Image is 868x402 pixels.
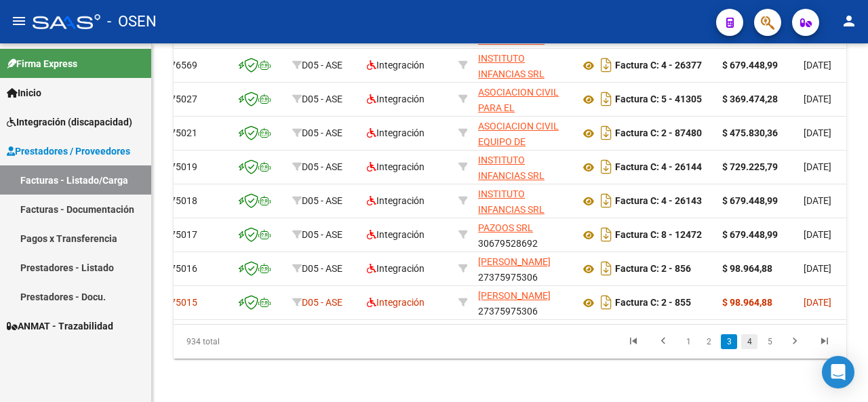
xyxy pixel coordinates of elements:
li: page 2 [698,330,719,353]
a: go to first page [620,334,646,349]
span: [DATE] [804,229,831,240]
span: 75018 [170,195,197,206]
i: Descargar documento [597,224,615,245]
span: Prestadores / Proveedores [7,144,130,159]
span: D05 - ASE [302,263,342,274]
li: page 4 [739,330,759,353]
i: Descargar documento [597,190,615,212]
span: Integración [367,263,425,274]
span: Integración [367,161,425,172]
strong: $ 679.448,99 [722,195,778,206]
strong: $ 98.964,88 [722,263,772,274]
span: INSTITUTO INFANCIAS SRL [478,53,545,79]
span: 75015 [170,297,197,308]
strong: $ 679.448,99 [722,229,778,240]
strong: Factura C: 4 - 26377 [615,60,702,71]
a: go to previous page [650,334,676,349]
a: go to last page [812,334,837,349]
span: 76569 [170,60,197,71]
div: 934 total [174,325,306,359]
span: ANMAT - Trazabilidad [7,319,113,334]
span: D05 - ASE [302,195,342,206]
i: Descargar documento [597,88,615,110]
mat-icon: menu [11,13,27,29]
span: D05 - ASE [302,127,342,138]
span: Integración [367,127,425,138]
span: [DATE] [804,195,831,206]
span: [PERSON_NAME] [478,256,551,267]
strong: $ 729.225,79 [722,161,778,172]
strong: Factura C: 8 - 12472 [615,230,702,241]
strong: $ 475.830,36 [722,127,778,138]
i: Descargar documento [597,122,615,144]
strong: Factura C: 5 - 41305 [615,94,702,105]
span: PAZOOS SRL [478,222,533,233]
li: page 3 [719,330,739,353]
strong: Factura C: 2 - 855 [615,298,691,308]
span: Integración [367,195,425,206]
span: Firma Express [7,56,77,71]
span: [DATE] [804,263,831,274]
span: Inicio [7,85,41,100]
i: Descargar documento [597,292,615,313]
span: [PERSON_NAME] [478,290,551,301]
span: INSTITUTO INFANCIAS SRL [478,155,545,181]
a: 3 [721,334,737,349]
span: Integración [367,60,425,71]
span: Integración [367,94,425,104]
span: ASOCIACION CIVIL EQUIPO DE ABORDAJE DE LA DISCAPACIDAD E INTEGRACION PSICOSOCIAL (EQUIPO ADIP) [478,121,559,224]
i: Descargar documento [597,258,615,279]
div: 30708592885 [478,186,569,215]
span: D05 - ASE [302,297,342,308]
a: 1 [680,334,696,349]
div: 30708592885 [478,51,569,79]
li: page 1 [678,330,698,353]
strong: $ 369.474,28 [722,94,778,104]
strong: $ 679.448,99 [722,60,778,71]
div: 30679528692 [478,220,569,249]
mat-icon: person [841,13,857,29]
strong: Factura C: 4 - 26144 [615,162,702,173]
span: Integración [367,297,425,308]
a: go to next page [782,334,808,349]
a: 5 [762,334,778,349]
span: 75019 [170,161,197,172]
span: [DATE] [804,161,831,172]
span: 75021 [170,127,197,138]
a: 2 [701,334,717,349]
strong: Factura C: 2 - 856 [615,264,691,275]
div: 27375975306 [478,254,569,283]
div: 30711731926 [478,119,569,147]
span: D05 - ASE [302,94,342,104]
span: [DATE] [804,94,831,104]
div: 30697586942 [478,85,569,113]
span: 75016 [170,263,197,274]
span: Integración [367,229,425,240]
span: [DATE] [804,297,831,308]
a: 4 [741,334,757,349]
span: [DATE] [804,127,831,138]
span: [DATE] [804,60,831,71]
strong: $ 98.964,88 [722,297,772,308]
span: 75027 [170,94,197,104]
span: ASOCIACION CIVIL PARA EL DESARROLLO DE LA EDUCACION ESPECIAL Y LA INTEGRACION ADEEI [478,87,568,175]
span: Integración (discapacidad) [7,115,132,129]
strong: Factura C: 2 - 87480 [615,128,702,139]
span: 75017 [170,229,197,240]
div: 30708592885 [478,153,569,181]
i: Descargar documento [597,156,615,178]
div: 27375975306 [478,288,569,317]
i: Descargar documento [597,54,615,76]
span: D05 - ASE [302,229,342,240]
span: D05 - ASE [302,60,342,71]
strong: Factura C: 4 - 26143 [615,196,702,207]
span: INSTITUTO INFANCIAS SRL [478,188,545,215]
div: Open Intercom Messenger [822,356,854,388]
span: - OSEN [107,7,157,37]
li: page 5 [759,330,780,353]
span: D05 - ASE [302,161,342,172]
